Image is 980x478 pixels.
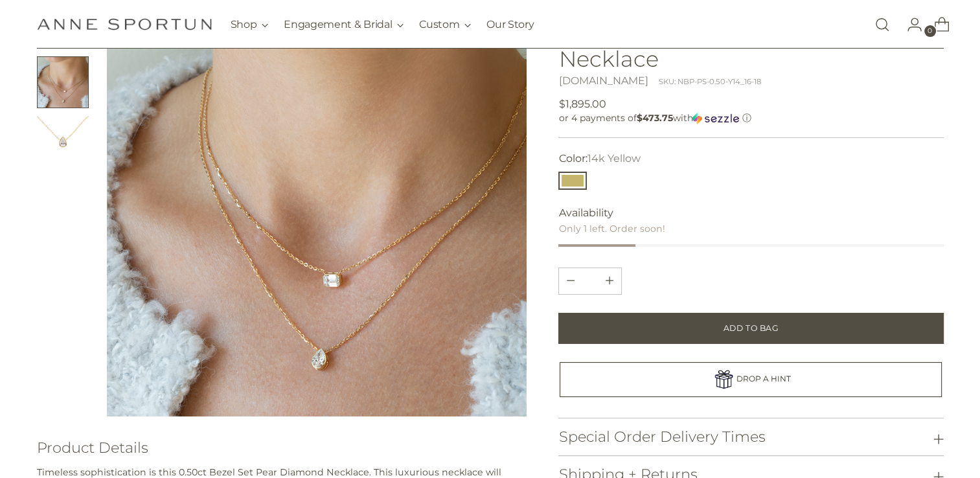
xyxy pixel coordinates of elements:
[558,74,648,87] a: [DOMAIN_NAME]
[558,205,613,221] span: Availability
[559,268,582,294] button: Add product quantity
[558,223,665,234] span: Only 1 left. Order soon!
[736,374,791,383] span: DROP A HINT
[636,112,672,124] span: $473.75
[598,268,621,294] button: Subtract product quantity
[37,56,89,108] button: Change image to image 2
[558,151,640,166] label: Color:
[558,112,943,124] div: or 4 payments of$473.75withSezzle Click to learn more about Sezzle
[558,23,943,71] h1: 0.50ct Pear Lab Diamond Bezel Set Necklace
[37,116,89,168] button: Change image to image 3
[924,12,950,38] a: Open cart modal
[924,25,936,37] span: 0
[558,172,587,190] button: 14k Yellow
[723,323,779,334] span: Add to Bag
[558,313,943,344] button: Add to Bag
[558,418,943,455] button: Special Order Delivery Times
[575,268,606,294] input: Product quantity
[869,12,895,38] a: Open search modal
[558,429,765,445] h3: Special Order Delivery Times
[692,113,739,124] img: Sezzle
[558,112,943,124] div: or 4 payments of with
[560,362,942,397] a: DROP A HINT
[284,10,404,39] button: Engagement & Bridal
[231,10,269,39] button: Shop
[37,440,527,456] h3: Product Details
[486,10,534,39] a: Our Story
[37,18,212,30] a: Anne Sportun Fine Jewellery
[896,12,922,38] a: Go to the account page
[658,76,760,87] div: SKU: NBP-PS-0.50-Y14_16-18
[558,97,606,112] span: $1,895.00
[419,10,471,39] button: Custom
[587,152,640,165] span: 14k Yellow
